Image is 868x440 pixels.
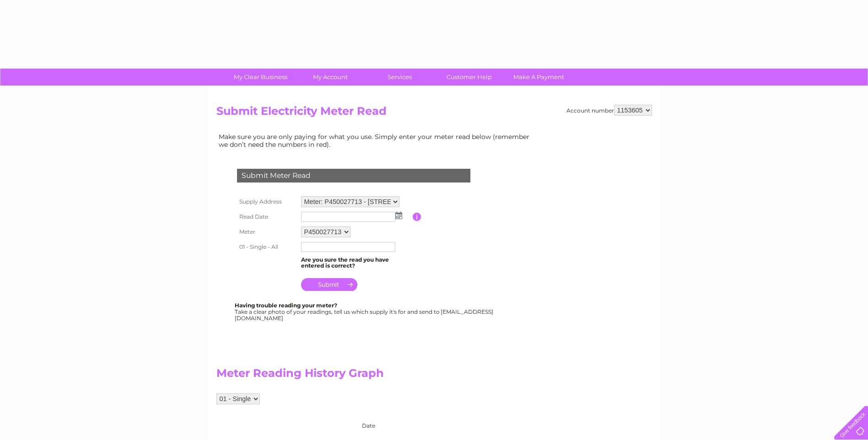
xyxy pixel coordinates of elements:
th: Supply Address [235,194,299,209]
td: Are you sure the read you have entered is correct? [299,254,413,272]
input: Information [413,213,421,221]
div: Account number [566,105,652,116]
th: Read Date [235,209,299,224]
div: Take a clear photo of your readings, tell us which supply it's for and send to [EMAIL_ADDRESS][DO... [235,302,495,321]
h2: Submit Electricity Meter Read [216,105,652,122]
a: Make A Payment [501,69,577,86]
a: Services [362,69,437,86]
td: Make sure you are only paying for what you use. Simply enter your meter read below (remember we d... [216,131,537,150]
div: Date [216,413,537,429]
a: My Account [292,69,368,86]
div: Submit Meter Read [237,169,470,182]
b: Having trouble reading your meter? [235,302,337,309]
th: Meter [235,224,299,240]
input: Submit [301,278,357,291]
a: My Clear Business [223,69,298,86]
a: Customer Help [431,69,507,86]
img: ... [395,212,402,219]
th: 01 - Single - All [235,240,299,254]
h2: Meter Reading History Graph [216,367,537,384]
